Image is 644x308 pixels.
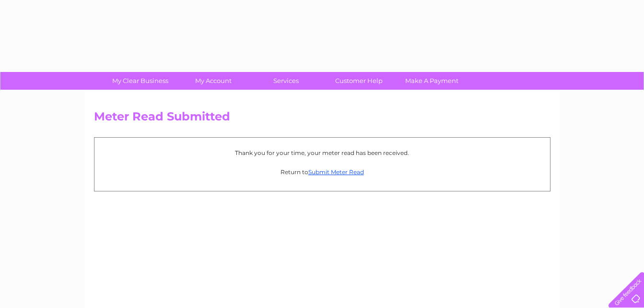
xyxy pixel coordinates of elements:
[99,167,545,177] p: Return to
[246,72,326,90] a: Services
[392,72,471,90] a: Make A Payment
[99,148,545,157] p: Thank you for your time, your meter read has been received.
[94,110,550,128] h2: Meter Read Submitted
[101,72,180,90] a: My Clear Business
[308,168,364,176] a: Submit Meter Read
[319,72,398,90] a: Customer Help
[174,72,253,90] a: My Account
